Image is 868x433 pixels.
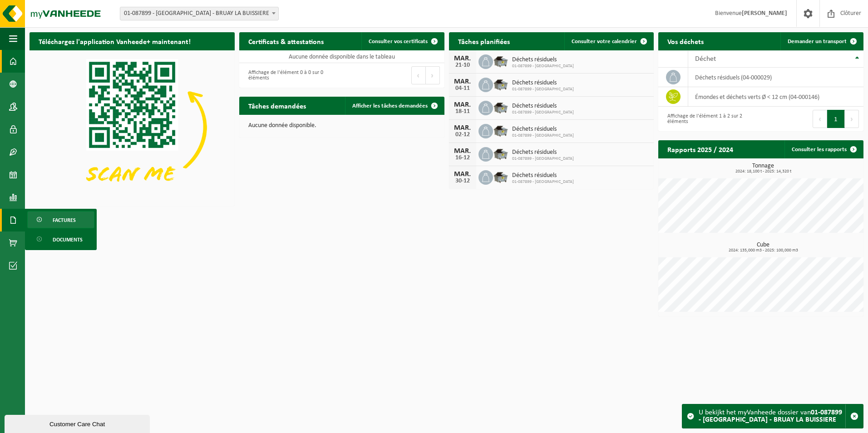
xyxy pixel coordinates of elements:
[663,109,756,129] div: Affichage de l'élément 1 à 2 sur 2 éléments
[454,108,472,115] div: 18-11
[493,146,508,161] img: WB-5000-GAL-GY-01
[27,211,94,228] a: Factures
[699,404,845,428] div: U bekijkt het myVanheede dossier van
[30,50,235,204] img: Download de VHEPlus App
[239,50,444,63] td: Aucune donnée disponible dans le tableau
[27,231,94,248] a: Documents
[449,32,519,50] h2: Tâches planifiées
[688,68,863,87] td: déchets résiduels (04-000029)
[120,7,278,20] span: 01-087899 - TEMPLE DE LA FLEUR - BRUAY LA BUISSIERE
[454,148,472,155] div: MAR.
[239,97,315,114] h2: Tâches demandées
[827,110,845,128] button: 1
[454,171,472,178] div: MAR.
[454,85,472,92] div: 04-11
[658,32,713,50] h2: Vos déchets
[493,99,508,115] img: WB-5000-GAL-GY-01
[813,110,827,128] button: Previous
[30,32,200,50] h2: Téléchargez l'application Vanheede+ maintenant!
[454,155,472,161] div: 16-12
[512,87,574,92] span: 01-087899 - [GEOGRAPHIC_DATA]
[512,133,574,138] span: 01-087899 - [GEOGRAPHIC_DATA]
[512,79,574,87] span: Déchets résiduels
[512,149,574,156] span: Déchets résiduels
[454,178,472,184] div: 30-12
[493,169,508,184] img: WB-5000-GAL-GY-01
[493,53,508,69] img: WB-5000-GAL-GY-01
[512,126,574,133] span: Déchets résiduels
[688,87,863,107] td: émondes et déchets verts Ø < 12 cm (04-000146)
[572,39,637,44] span: Consulter votre calendrier
[120,7,279,20] span: 01-087899 - TEMPLE DE LA FLEUR - BRUAY LA BUISSIERE
[512,103,574,110] span: Déchets résiduels
[5,413,152,433] iframe: chat widget
[454,101,472,108] div: MAR.
[426,66,440,84] button: Next
[663,242,863,253] h3: Cube
[248,123,435,129] p: Aucune donnée disponible.
[512,64,574,69] span: 01-087899 - [GEOGRAPHIC_DATA]
[788,39,847,44] span: Demander un transport
[345,97,444,115] a: Afficher les tâches demandées
[512,56,574,64] span: Déchets résiduels
[361,32,444,50] a: Consulter vos certificats
[454,62,472,69] div: 21-10
[454,124,472,132] div: MAR.
[53,231,83,248] span: Documents
[512,110,574,115] span: 01-087899 - [GEOGRAPHIC_DATA]
[512,179,574,185] span: 01-087899 - [GEOGRAPHIC_DATA]
[663,169,863,174] span: 2024: 18,100 t - 2025: 14,320 t
[784,140,863,158] a: Consulter les rapports
[493,123,508,138] img: WB-5000-GAL-GY-01
[411,66,426,84] button: Previous
[244,65,337,85] div: Affichage de l'élément 0 à 0 sur 0 éléments
[454,132,472,138] div: 02-12
[454,78,472,85] div: MAR.
[564,32,653,50] a: Consulter votre calendrier
[493,76,508,92] img: WB-5000-GAL-GY-01
[658,140,742,158] h2: Rapports 2025 / 2024
[512,156,574,162] span: 01-087899 - [GEOGRAPHIC_DATA]
[454,55,472,62] div: MAR.
[742,10,787,17] strong: [PERSON_NAME]
[352,103,428,109] span: Afficher les tâches demandées
[699,409,842,423] strong: 01-087899 - [GEOGRAPHIC_DATA] - BRUAY LA BUISSIERE
[53,212,76,229] span: Factures
[663,163,863,174] h3: Tonnage
[845,110,859,128] button: Next
[239,32,333,50] h2: Certificats & attestations
[663,248,863,253] span: 2024: 135,000 m3 - 2025: 100,000 m3
[369,39,428,44] span: Consulter vos certificats
[512,172,574,179] span: Déchets résiduels
[780,32,863,50] a: Demander un transport
[695,55,716,63] span: Déchet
